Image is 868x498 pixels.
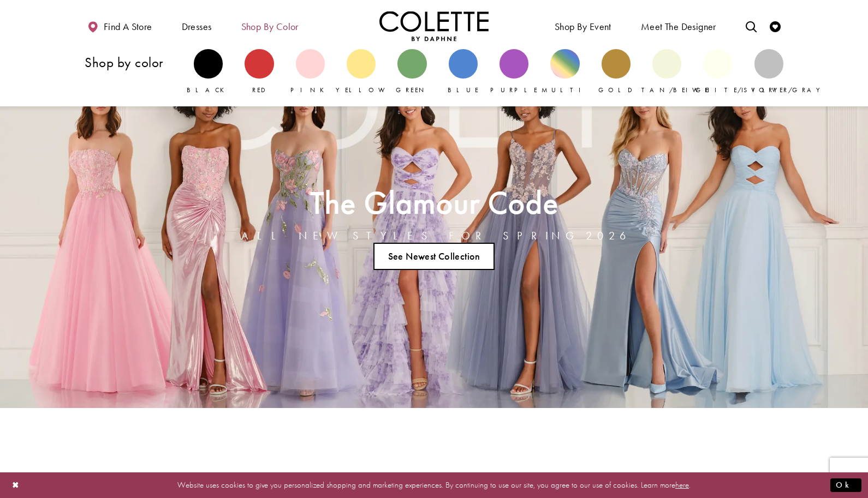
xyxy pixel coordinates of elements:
[449,49,478,95] a: Blue
[290,86,330,94] span: Pink
[182,21,212,32] span: Dresses
[79,478,789,493] p: Website uses cookies to give you personalized shopping and marketing experiences. By continuing t...
[555,21,611,32] span: Shop By Event
[754,49,783,95] a: Silver/Gray
[641,86,710,94] span: Tan/Beige
[448,86,479,94] span: Blue
[490,86,537,94] span: Purple
[830,478,861,492] button: Submit Dialog
[296,49,325,95] a: Pink
[652,49,681,95] a: Tan/Beige
[373,243,495,270] a: See Newest Collection The Glamour Code ALL NEW STYLES FOR SPRING 2026
[542,86,588,94] span: Multi
[675,479,689,490] a: here
[552,11,614,41] span: Shop By Event
[744,86,826,94] span: Silver/Gray
[241,230,627,242] h4: ALL NEW STYLES FOR SPRING 2026
[396,86,428,94] span: Green
[241,188,627,218] h2: The Glamour Code
[379,11,489,41] a: Visit Home Page
[241,21,299,32] span: Shop by color
[252,86,266,94] span: Red
[85,55,183,70] h3: Shop by color
[379,11,489,41] img: Colette by Daphne
[638,11,719,41] a: Meet the designer
[238,238,630,274] ul: Slider Links
[550,49,579,95] a: Multi
[743,11,759,41] a: Toggle search
[336,86,391,94] span: Yellow
[7,476,25,495] button: Close Dialog
[500,49,528,95] a: Purple
[104,21,152,32] span: Find a store
[767,11,783,41] a: Check Wishlist
[692,86,783,94] span: White/Ivory
[194,49,223,95] a: Black
[187,86,230,94] span: Black
[347,49,376,95] a: Yellow
[85,11,154,41] a: Find a store
[179,11,215,41] span: Dresses
[397,49,426,95] a: Green
[602,49,631,95] a: Gold
[239,11,301,41] span: Shop by color
[641,21,716,32] span: Meet the designer
[598,86,633,94] span: Gold
[245,49,274,95] a: Red
[703,49,732,95] a: White/Ivory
